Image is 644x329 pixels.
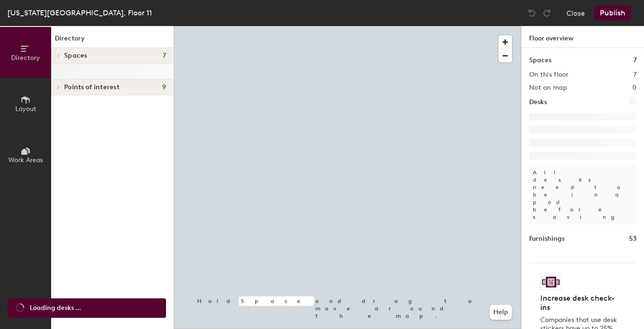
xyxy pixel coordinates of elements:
[163,52,166,59] span: 7
[594,6,631,20] button: Publish
[566,6,585,20] button: Close
[64,52,87,59] span: Spaces
[529,55,551,66] h1: Spaces
[15,105,36,113] span: Layout
[162,84,166,91] span: 9
[8,156,43,164] span: Work Areas
[633,55,637,66] h1: 7
[11,54,40,62] span: Directory
[7,7,152,19] div: [US_STATE][GEOGRAPHIC_DATA], Floor 11
[30,303,81,313] span: Loading desks ...
[527,8,537,18] img: Undo
[529,165,637,224] p: All desks need to be in a pod before saving
[633,71,637,79] h2: 7
[540,274,562,290] img: Sticker logo
[529,97,547,107] h1: Desks
[51,33,173,48] h1: Directory
[629,234,637,244] h1: 53
[529,84,567,92] h2: Not on map
[632,84,637,92] h2: 0
[542,8,551,18] img: Redo
[529,234,564,244] h1: Furnishings
[490,305,512,320] button: Help
[529,71,569,79] h2: On this floor
[540,294,620,312] h4: Increase desk check-ins
[522,26,644,48] h1: Floor overview
[64,84,120,91] span: Points of interest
